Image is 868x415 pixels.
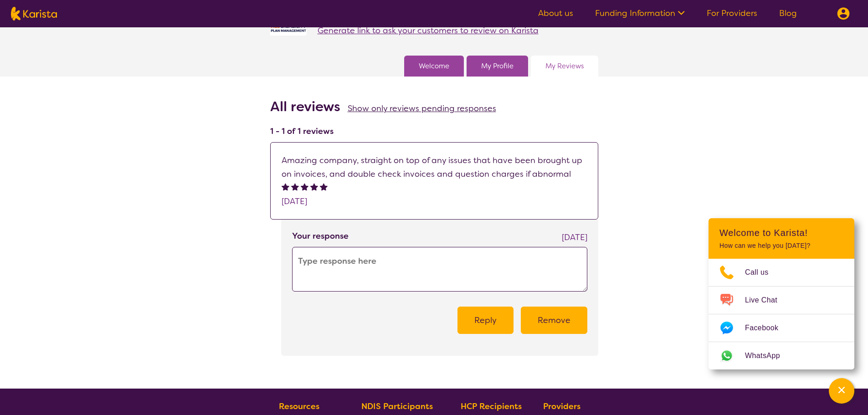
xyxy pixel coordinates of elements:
button: Channel Menu [829,378,854,404]
a: Welcome [419,59,449,73]
span: WhatsApp [745,349,791,363]
div: [DATE] [562,231,587,244]
a: My Reviews [545,59,584,73]
a: Generate link to ask your customers to review on Karista [318,24,539,37]
span: Live Chat [745,293,788,307]
img: menu [837,7,850,20]
b: Providers [543,401,580,412]
ul: Choose channel [709,259,854,369]
img: fullstar [310,183,318,190]
button: Reply [457,307,514,334]
p: Amazing company, straight on top of any issues that have been brought up on invoices, and double ... [282,154,587,181]
img: fullstar [282,183,289,190]
img: fullstar [291,183,299,190]
b: HCP Recipients [461,401,522,412]
a: Blog [779,8,797,19]
a: Show only reviews pending responses [348,103,496,114]
h4: Your response [292,231,349,241]
a: For Providers [707,8,757,19]
span: Call us [745,266,780,279]
span: Generate link to ask your customers to review on Karista [318,25,539,36]
a: My Profile [481,59,514,73]
div: Channel Menu [709,218,854,369]
p: How can we help you [DATE]? [719,242,843,250]
a: About us [538,8,573,19]
h2: All reviews [270,98,340,115]
div: [DATE] [282,195,329,208]
img: Karista logo [11,7,57,20]
span: Facebook [745,321,789,335]
b: NDIS Participants [361,401,433,412]
button: Remove [521,307,587,334]
b: Resources [279,401,319,412]
h4: 1 - 1 of 1 reviews [270,126,598,137]
a: Funding Information [595,8,685,19]
a: Web link opens in a new tab. [709,342,854,369]
h2: Welcome to Karista! [719,227,843,238]
img: fullstar [320,183,328,190]
img: fullstar [301,183,308,190]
